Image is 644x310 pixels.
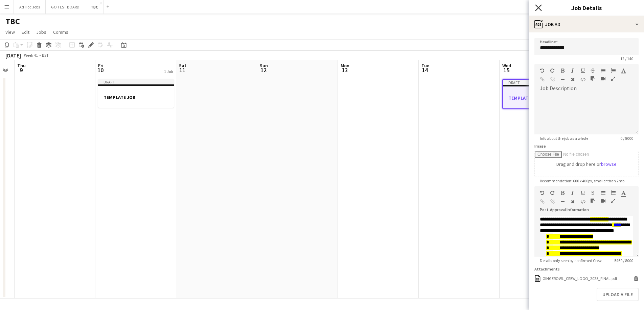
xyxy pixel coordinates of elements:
[502,79,578,109] app-job-card: DraftTEMPLATE JOB
[601,198,605,204] button: Insert video
[85,0,104,14] button: TBC
[36,29,46,35] span: Jobs
[50,28,71,36] a: Comms
[529,16,644,32] div: Job Ad
[259,66,268,74] span: 12
[14,0,46,14] button: Ad Hoc Jobs
[621,190,626,196] button: Text Color
[601,76,605,81] button: Insert video
[5,52,21,59] div: [DATE]
[540,190,545,196] button: Undo
[615,136,639,141] span: 0 / 8000
[621,68,626,73] button: Text Color
[42,53,49,58] div: BST
[22,53,39,58] span: Week 41
[503,95,577,101] h3: TEMPLATE JOB
[591,198,595,204] button: Paste as plain text
[19,28,32,36] a: Edit
[502,62,511,69] span: Wed
[597,288,639,301] button: Upload a file
[609,258,639,263] span: 5469 / 8000
[601,190,605,196] button: Unordered List
[97,66,103,74] span: 10
[340,66,349,74] span: 13
[420,66,429,74] span: 14
[534,258,607,263] span: Details only seen by confirmed Crew
[560,68,565,73] button: Bold
[591,76,595,81] button: Paste as plain text
[5,29,15,35] span: View
[611,190,616,196] button: Ordered List
[570,199,575,204] button: Clear Formatting
[5,16,20,26] h1: TBC
[46,0,85,14] button: GO TEST BOARD
[53,29,68,35] span: Comms
[98,79,174,84] div: Draft
[580,77,585,82] button: HTML Code
[611,76,616,81] button: Fullscreen
[615,56,639,61] span: 12 / 140
[421,62,429,69] span: Tue
[550,190,555,196] button: Redo
[543,276,617,281] div: GINGEROWL_CREW_LOGO_2025_FINAL.pdf
[570,68,575,73] button: Italic
[33,28,49,36] a: Jobs
[534,136,594,141] span: Info about the job as a whole
[580,190,585,196] button: Underline
[560,190,565,196] button: Bold
[179,62,186,69] span: Sat
[580,68,585,73] button: Underline
[591,68,595,73] button: Strikethrough
[611,198,616,204] button: Fullscreen
[98,79,174,108] app-job-card: DraftTEMPLATE JOB
[503,80,577,85] div: Draft
[570,77,575,82] button: Clear Formatting
[529,3,644,12] h3: Job Details
[341,62,349,69] span: Mon
[164,69,173,74] div: 1 Job
[16,66,26,74] span: 9
[560,199,565,204] button: Horizontal Line
[98,94,174,100] h3: TEMPLATE JOB
[570,190,575,196] button: Italic
[534,266,560,272] label: Attachments
[3,28,18,36] a: View
[178,66,186,74] span: 11
[591,190,595,196] button: Strikethrough
[611,68,616,73] button: Ordered List
[601,68,605,73] button: Unordered List
[560,77,565,82] button: Horizontal Line
[534,178,630,183] span: Recommendation: 600 x 400px, smaller than 2mb
[260,62,268,69] span: Sun
[22,29,29,35] span: Edit
[501,66,511,74] span: 15
[580,199,585,204] button: HTML Code
[540,68,545,73] button: Undo
[17,62,26,69] span: Thu
[98,62,103,69] span: Fri
[550,68,555,73] button: Redo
